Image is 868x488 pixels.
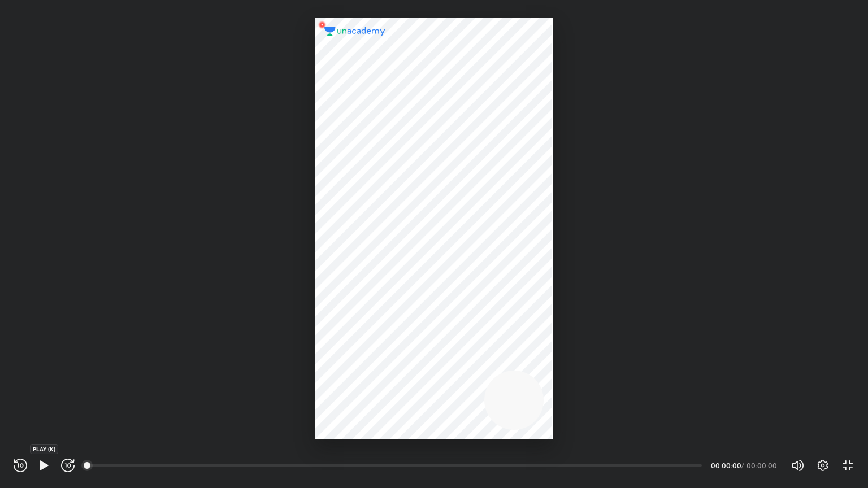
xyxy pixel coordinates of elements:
div: 00:00:00 [711,462,739,469]
img: logo.2a7e12a2.svg [324,27,385,36]
div: / [741,462,744,469]
div: PLAY (K) [30,444,58,454]
img: wMgqJGBwKWe8AAAAABJRU5ErkJggg== [315,18,329,32]
div: 00:00:00 [747,462,778,469]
